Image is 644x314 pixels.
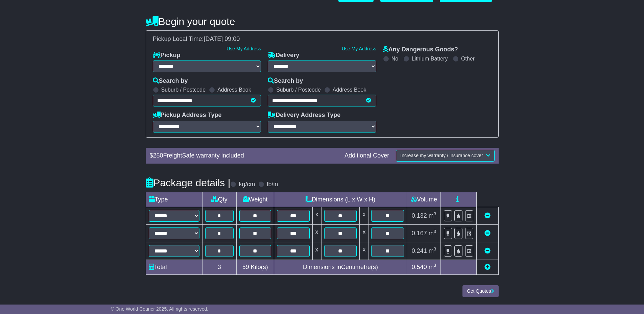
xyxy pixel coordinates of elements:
[360,224,368,242] td: x
[461,55,475,62] label: Other
[434,229,436,234] sup: 3
[341,152,392,160] div: Additional Cover
[236,192,274,207] td: Weight
[396,150,494,162] button: Increase my warranty / insurance cover
[383,46,458,53] label: Any Dangerous Goods?
[333,87,366,93] label: Address Book
[153,77,188,85] label: Search by
[153,52,181,59] label: Pickup
[434,246,436,251] sup: 3
[429,230,436,237] span: m
[391,55,398,62] label: No
[226,46,261,51] a: Use My Address
[217,87,251,93] label: Address Book
[146,192,202,207] td: Type
[242,264,249,270] span: 59
[412,264,427,270] span: 0.540
[153,112,222,119] label: Pickup Address Type
[276,87,321,93] label: Suburb / Postcode
[484,264,491,270] a: Add new item
[412,212,427,219] span: 0.132
[146,177,231,188] h4: Package details |
[239,181,255,188] label: kg/cm
[268,112,340,119] label: Delivery Address Type
[111,306,209,312] span: © One World Courier 2025. All rights reserved.
[146,152,341,160] div: $ FreightSafe warranty included
[434,211,436,216] sup: 3
[412,55,448,62] label: Lithium Battery
[407,192,441,207] td: Volume
[268,52,299,59] label: Delivery
[146,16,499,27] h4: Begin your quote
[202,260,236,274] td: 3
[429,212,436,219] span: m
[412,230,427,237] span: 0.167
[204,35,240,42] span: [DATE] 09:00
[360,207,368,224] td: x
[312,224,321,242] td: x
[202,192,236,207] td: Qty
[462,285,499,297] button: Get Quotes
[429,247,436,254] span: m
[360,242,368,260] td: x
[268,77,303,85] label: Search by
[236,260,274,274] td: Kilo(s)
[484,247,491,254] a: Remove this item
[153,152,163,159] span: 250
[400,153,483,158] span: Increase my warranty / insurance cover
[484,230,491,237] a: Remove this item
[429,264,436,270] span: m
[161,87,206,93] label: Suburb / Postcode
[412,247,427,254] span: 0.241
[274,192,407,207] td: Dimensions (L x W x H)
[267,181,278,188] label: lb/in
[484,212,491,219] a: Remove this item
[149,35,495,43] div: Pickup Local Time:
[434,263,436,268] sup: 3
[274,260,407,274] td: Dimensions in Centimetre(s)
[312,207,321,224] td: x
[342,46,376,51] a: Use My Address
[312,242,321,260] td: x
[146,260,202,274] td: Total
